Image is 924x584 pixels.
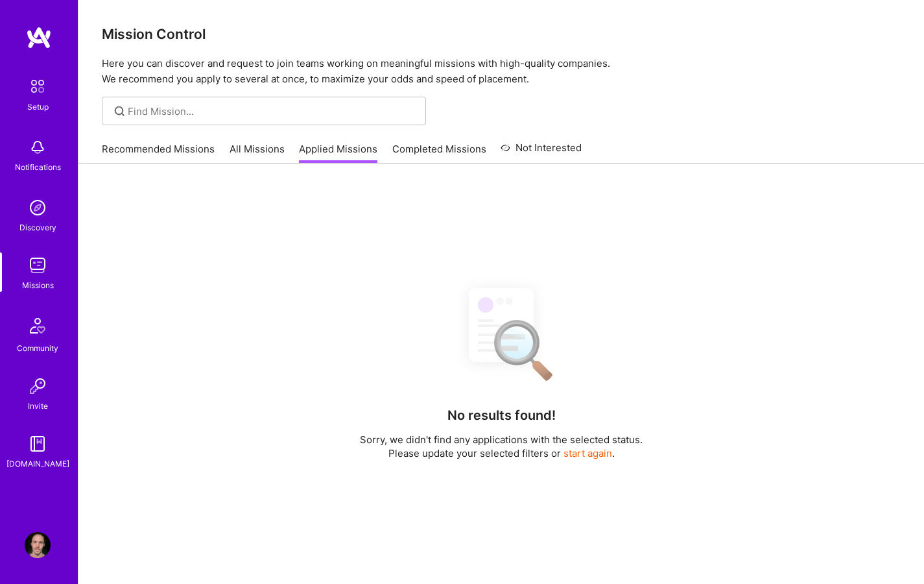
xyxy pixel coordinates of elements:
img: No Results [446,276,556,390]
img: Community [22,310,53,341]
a: Not Interested [501,140,582,164]
img: guide book [25,431,51,457]
img: setup [24,73,51,100]
img: logo [26,26,52,49]
button: start again [563,446,612,460]
div: Setup [27,100,49,114]
h4: No results found! [447,408,556,423]
p: Sorry, we didn't find any applications with the selected status. [360,433,643,446]
div: Discovery [19,221,56,234]
img: discovery [25,195,51,221]
p: Here you can discover and request to join teams working on meaningful missions with high-quality ... [102,56,901,87]
input: Find Mission... [128,104,416,118]
i: icon SearchGrey [112,104,127,119]
a: Completed Missions [392,142,486,164]
div: [DOMAIN_NAME] [6,457,69,470]
img: User Avatar [25,532,51,558]
p: Please update your selected filters or . [360,446,643,460]
div: Notifications [15,160,61,174]
div: Missions [22,278,54,292]
a: Applied Missions [299,142,377,164]
div: Invite [28,399,48,413]
a: Recommended Missions [102,142,215,164]
img: Invite [25,373,51,399]
img: bell [25,134,51,160]
a: All Missions [230,142,285,164]
img: teamwork [25,252,51,278]
a: User Avatar [21,532,54,558]
h3: Mission Control [102,26,901,42]
div: Community [17,341,58,355]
